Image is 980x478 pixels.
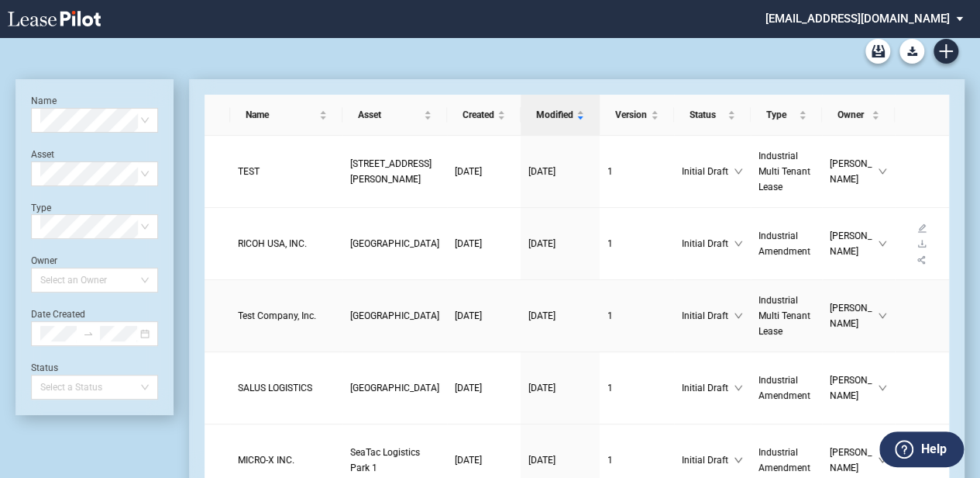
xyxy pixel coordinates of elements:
a: [GEOGRAPHIC_DATA] [350,308,439,324]
span: Test Company, Inc. [238,310,316,321]
span: Industrial Multi Tenant Lease [758,295,810,337]
span: [DATE] [528,383,555,393]
a: Archive [865,39,890,64]
label: Date Created [31,309,85,320]
span: Modified [536,107,573,123]
a: edit [912,223,932,234]
a: [DATE] [455,308,513,324]
label: Type [31,203,51,213]
span: Type [766,107,796,123]
span: swap-right [83,328,94,339]
md-menu: Download Blank Form List [895,39,929,64]
span: Industrial Amendment [758,230,810,257]
th: Modified [521,95,600,136]
span: down [878,311,887,320]
span: [PERSON_NAME] [830,156,879,187]
span: RICOH USA, INC. [238,238,307,249]
a: TEST [238,164,335,179]
a: [DATE] [455,452,513,468]
a: Industrial Multi Tenant Lease [758,148,814,195]
th: Created [447,95,521,136]
span: Asset [358,107,421,123]
span: Owner [837,107,869,123]
th: Owner [822,95,896,136]
a: Industrial Amendment [758,228,814,259]
label: Asset [31,149,54,160]
span: [DATE] [528,238,555,249]
span: [PERSON_NAME] [830,300,879,331]
span: down [878,239,887,248]
span: Initial Draft [682,236,734,251]
span: 1 [607,383,613,393]
span: Status [689,107,724,123]
span: Initial Draft [682,380,734,396]
a: [STREET_ADDRESS][PERSON_NAME] [350,156,439,187]
span: down [734,167,743,176]
span: Ontario Pacific Business Center [350,383,439,393]
span: Initial Draft [682,164,734,179]
a: [DATE] [528,452,592,468]
a: [DATE] [528,164,592,179]
th: Type [751,95,822,136]
span: MICRO-X INC. [238,455,294,466]
a: [DATE] [528,380,592,396]
span: [PERSON_NAME] [830,445,879,476]
th: Status [674,95,751,136]
span: 100 Anderson Avenue [350,158,432,185]
a: 1 [607,236,666,251]
span: down [878,455,887,465]
a: SALUS LOGISTICS [238,380,335,396]
a: Industrial Amendment [758,372,814,404]
a: [DATE] [528,308,592,324]
span: [DATE] [455,238,482,249]
span: download [917,239,927,248]
a: Test Company, Inc. [238,308,335,324]
span: share-alt [916,255,927,265]
a: [DATE] [455,236,513,251]
span: Industrial Multi Tenant Lease [758,151,810,192]
span: SeaTac Logistics Park 1 [350,447,420,473]
a: RICOH USA, INC. [238,236,335,251]
span: down [878,167,887,176]
span: TEST [238,166,260,177]
span: [PERSON_NAME] [830,228,879,259]
a: Industrial Amendment [758,445,814,476]
th: Version [600,95,674,136]
span: Industrial Amendment [758,447,810,473]
span: Industrial Amendment [758,375,810,401]
a: [GEOGRAPHIC_DATA] [350,236,439,251]
span: [DATE] [455,310,482,321]
span: 1 [607,166,613,177]
span: Initial Draft [682,308,734,324]
label: Owner [31,255,57,266]
a: 1 [607,380,666,396]
label: Help [920,439,946,459]
button: Download Blank Form [899,39,924,64]
label: Name [31,95,57,106]
a: 1 [607,452,666,468]
span: [DATE] [455,166,482,177]
span: [DATE] [455,455,482,466]
span: [DATE] [455,383,482,393]
span: Created [462,107,494,123]
span: [DATE] [528,455,555,466]
a: [GEOGRAPHIC_DATA] [350,380,439,396]
span: down [734,455,743,465]
span: Initial Draft [682,452,734,468]
span: SALUS LOGISTICS [238,383,312,393]
span: Name [246,107,316,123]
th: Name [230,95,342,136]
a: [DATE] [528,236,592,251]
span: Version [615,107,648,123]
span: Dow Business Center [350,238,439,249]
span: [PERSON_NAME] [830,372,879,404]
label: Status [31,362,58,373]
span: 1 [607,455,613,466]
a: 1 [607,164,666,179]
th: Asset [342,95,447,136]
a: Industrial Multi Tenant Lease [758,293,814,339]
span: to [83,328,94,339]
a: MICRO-X INC. [238,452,335,468]
span: down [878,383,887,393]
a: SeaTac Logistics Park 1 [350,445,439,476]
